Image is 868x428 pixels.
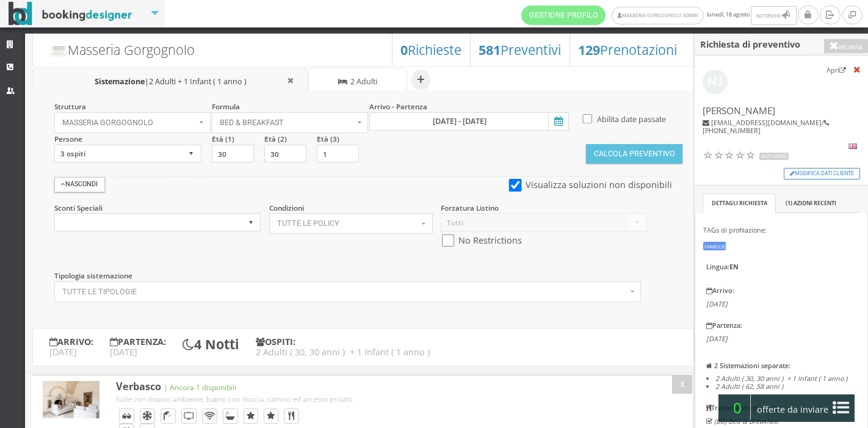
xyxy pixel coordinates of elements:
small: Apri [826,65,846,74]
img: Nikolaj Jonassen [703,70,728,95]
i: [DATE] [706,299,728,308]
button: Notifiche [751,6,796,25]
span: [EMAIL_ADDRESS][DOMAIN_NAME] [711,118,822,127]
b: Richiesta di preventivo [700,38,800,50]
span: Not Rated [759,153,789,160]
h6: Arrivo: [706,287,856,295]
span: lunedì, 18 agosto [521,5,798,25]
i: 2 Adulti ( 62, 58 anni ) [715,382,783,391]
small: Famiglie [703,242,726,250]
h6: / [703,119,859,135]
span: offerte da inviare [753,400,833,419]
h6: Lingua: [706,263,856,271]
a: Dettagli Richiesta [703,194,776,214]
i: (BB) Bed & Breakfast [714,416,778,426]
a: Gestione Profilo [521,5,606,25]
span: TAGs di profilazione: [703,225,767,234]
a: Apri [826,63,846,75]
i: 2 Adulti ( 30, 30 anni ) + 1 Infant ( 1 anno ) [715,374,847,383]
span: [PERSON_NAME] [703,104,775,117]
a: Not Rated [703,149,789,162]
button: Archivia [824,39,868,53]
span: 1 [787,199,790,207]
b: EN [729,262,739,271]
button: Modifica dati cliente [784,168,860,180]
a: Masseria Gorgognolo Admin [612,7,704,24]
img: BookingDesigner.com [9,2,132,26]
span: 0 [724,394,751,420]
a: ( ) Azioni recenti [777,194,845,214]
div: Not Rated [703,150,756,162]
i: [DATE] [706,334,728,343]
span: 2 Sistemazioni separate: [714,361,790,370]
span: [PHONE_NUMBER] [703,126,761,135]
h6: Trattamento preferito: [706,404,856,412]
h6: Partenza: [706,322,856,330]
